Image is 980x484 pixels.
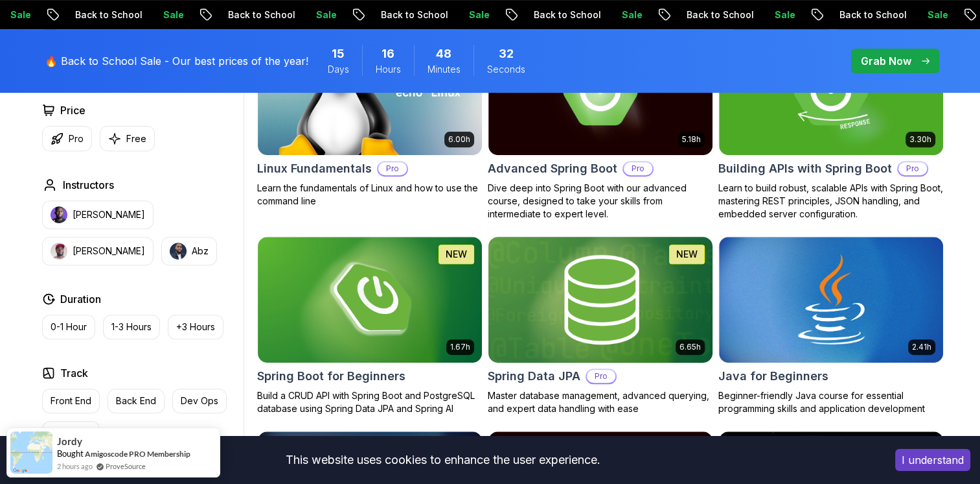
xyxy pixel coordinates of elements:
[42,389,100,413] button: Front End
[488,29,713,221] a: Advanced Spring Boot card5.18hAdvanced Spring BootProDive deep into Spring Boot with our advanced...
[57,448,84,459] span: Bought
[45,53,308,69] p: 🔥 Back to School Sale - Our best prices of the year!
[10,431,52,474] img: provesource social proof notification image
[257,160,372,178] h2: Linux Fundamentals
[100,126,155,151] button: Free
[823,8,911,21] p: Back to School
[108,389,165,413] button: Back End
[895,449,970,471] button: Accept cookies
[427,63,461,76] span: Minutes
[51,206,67,223] img: instructor img
[212,8,300,21] p: Back to School
[103,315,160,339] button: 1-3 Hours
[682,134,701,145] p: 5.18h
[116,394,156,407] p: Back End
[718,389,944,415] p: Beginner-friendly Java course for essential programming skills and application development
[448,134,470,145] p: 6.00h
[172,389,227,413] button: Dev Ops
[332,45,345,63] span: 15 Days
[57,436,82,447] span: Jordy
[718,236,944,415] a: Java for Beginners card2.41hJava for BeginnersBeginner-friendly Java course for essential program...
[176,321,215,333] p: +3 Hours
[257,236,483,415] a: Spring Boot for Beginners card1.67hNEWSpring Boot for BeginnersBuild a CRUD API with Spring Boot ...
[365,8,453,21] p: Back to School
[60,291,101,307] h2: Duration
[257,182,483,208] p: Learn the fundamentals of Linux and how to use the command line
[518,8,606,21] p: Back to School
[718,160,892,178] h2: Building APIs with Spring Boot
[718,29,944,221] a: Building APIs with Spring Boot card3.30hBuilding APIs with Spring BootProLearn to build robust, s...
[483,234,718,365] img: Spring Data JPA card
[42,126,92,151] button: Pro
[488,236,713,415] a: Spring Data JPA card6.65hNEWSpring Data JPAProMaster database management, advanced querying, and ...
[328,63,349,76] span: Days
[436,45,451,63] span: 48 Minutes
[161,237,217,265] button: instructor imgAbz
[718,182,944,221] p: Learn to build robust, scalable APIs with Spring Boot, mastering REST principles, JSON handling, ...
[51,427,91,440] p: Full Stack
[376,63,401,76] span: Hours
[909,134,931,145] p: 3.30h
[670,8,758,21] p: Back to School
[257,367,405,385] h2: Spring Boot for Beginners
[170,243,187,260] img: instructor img
[42,237,154,265] button: instructor img[PERSON_NAME]
[382,45,394,63] span: 16 Hours
[257,29,483,208] a: Linux Fundamentals card6.00hLinux FundamentalsProLearn the fundamentals of Linux and how to use t...
[42,200,154,229] button: instructor img[PERSON_NAME]
[257,389,483,415] p: Build a CRUD API with Spring Boot and PostgreSQL database using Spring Data JPA and Spring AI
[488,182,713,221] p: Dive deep into Spring Boot with our advanced course, designed to take your skills from intermedia...
[679,342,701,352] p: 6.65h
[912,342,931,352] p: 2.41h
[676,248,698,261] p: NEW
[51,321,87,333] p: 0-1 Hour
[51,243,67,260] img: instructor img
[718,367,828,385] h2: Java for Beginners
[758,8,800,21] p: Sale
[85,449,190,459] a: Amigoscode PRO Membership
[488,389,713,415] p: Master database management, advanced querying, and expert data handling with ease
[898,162,927,175] p: Pro
[624,162,652,175] p: Pro
[606,8,647,21] p: Sale
[51,394,91,407] p: Front End
[69,132,84,145] p: Pro
[111,321,152,333] p: 1-3 Hours
[488,367,580,385] h2: Spring Data JPA
[168,315,223,339] button: +3 Hours
[453,8,494,21] p: Sale
[106,461,146,472] a: ProveSource
[60,365,88,381] h2: Track
[378,162,407,175] p: Pro
[42,421,100,446] button: Full Stack
[446,248,467,261] p: NEW
[57,461,93,472] span: 2 hours ago
[42,315,95,339] button: 0-1 Hour
[258,237,482,363] img: Spring Boot for Beginners card
[147,8,188,21] p: Sale
[63,177,114,193] h2: Instructors
[73,245,145,258] p: [PERSON_NAME]
[60,103,85,118] h2: Price
[73,208,145,221] p: [PERSON_NAME]
[10,446,876,474] div: This website uses cookies to enhance the user experience.
[911,8,953,21] p: Sale
[719,237,943,363] img: Java for Beginners card
[861,53,911,69] p: Grab Now
[126,132,146,145] p: Free
[488,160,617,178] h2: Advanced Spring Boot
[181,394,218,407] p: Dev Ops
[300,8,341,21] p: Sale
[192,245,209,258] p: Abz
[487,63,525,76] span: Seconds
[450,342,470,352] p: 1.67h
[587,370,615,383] p: Pro
[59,8,147,21] p: Back to School
[499,45,514,63] span: 32 Seconds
